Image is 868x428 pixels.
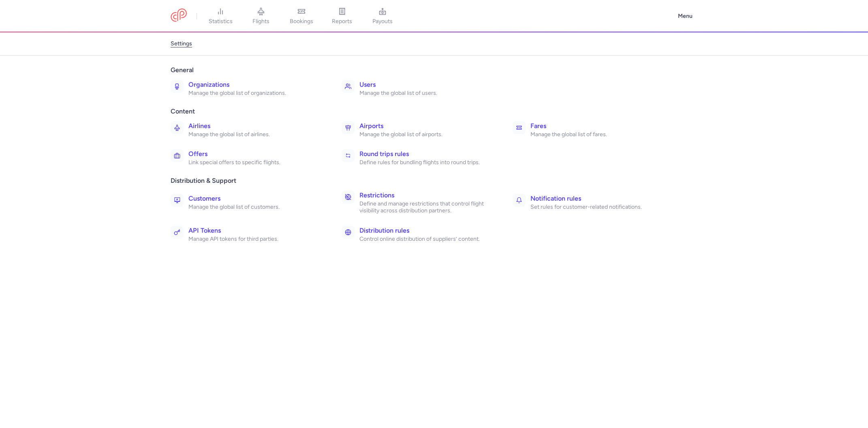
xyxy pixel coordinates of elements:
[362,7,403,25] a: payouts
[171,9,187,24] a: CitizenPlane red outlined logo
[188,131,324,138] p: Manage the global list of airlines.
[509,190,676,214] a: Notification rulesSet rules for customer-related notifications.
[171,107,697,116] span: Content
[338,118,505,141] a: AirportsManage the global list of airports.
[338,146,505,169] a: Round trips rulesDefine rules for bundling flights into round trips.
[372,18,393,25] span: payouts
[188,159,324,166] p: Link special offers to specific flights.
[509,118,676,141] a: FaresManage the global list of fares.
[359,200,495,214] p: Define and manage restrictions that control flight visibility across distribution partners.
[200,7,241,25] a: statistics
[359,90,495,97] p: Manage the global list of users.
[530,203,666,211] p: Set rules for customer-related notifications.
[322,7,362,25] a: reports
[359,226,495,235] h3: Distribution rules
[338,77,505,100] a: UsersManage the global list of users.
[673,9,697,24] button: Menu
[281,7,322,25] a: bookings
[359,131,495,138] p: Manage the global list of airports.
[290,18,313,25] span: bookings
[359,80,495,90] h3: Users
[171,65,697,75] span: General
[338,187,505,218] a: RestrictionsDefine and manage restrictions that control flight visibility across distribution par...
[359,190,495,200] h3: Restrictions
[167,190,334,214] a: CustomersManage the global list of customers.
[252,18,269,25] span: flights
[530,194,666,203] h3: Notification rules
[338,223,505,246] a: Distribution rulesControl online distribution of suppliers’ content.
[171,176,697,186] span: Distribution & Support
[188,90,324,97] p: Manage the global list of organizations.
[167,146,334,169] a: OffersLink special offers to specific flights.
[188,121,324,131] h3: Airlines
[241,7,281,25] a: flights
[530,121,666,131] h3: Fares
[167,77,334,100] a: OrganizationsManage the global list of organizations.
[332,18,352,25] span: reports
[530,131,666,138] p: Manage the global list of fares.
[359,159,495,166] p: Define rules for bundling flights into round trips.
[188,226,324,235] h3: API Tokens
[209,18,233,25] span: statistics
[359,149,495,159] h3: Round trips rules
[188,203,324,211] p: Manage the global list of customers.
[359,235,495,243] p: Control online distribution of suppliers’ content.
[188,80,324,90] h3: Organizations
[171,37,192,50] a: settings
[188,194,324,203] h3: Customers
[188,149,324,159] h3: Offers
[167,223,334,246] a: API TokensManage API tokens for third parties.
[188,235,324,243] p: Manage API tokens for third parties.
[359,121,495,131] h3: Airports
[167,118,334,141] a: AirlinesManage the global list of airlines.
